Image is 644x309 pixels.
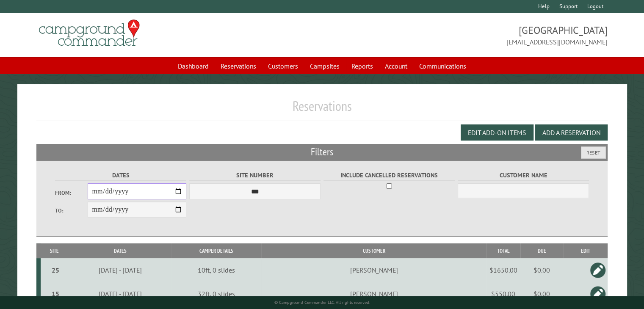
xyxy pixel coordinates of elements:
[380,58,412,74] a: Account
[36,98,608,121] h1: Reservations
[171,258,261,282] td: 10ft, 0 slides
[41,243,69,258] th: Site
[55,171,187,180] label: Dates
[305,58,345,74] a: Campsites
[458,171,589,180] label: Customer Name
[535,124,608,141] button: Add a Reservation
[55,189,88,197] label: From:
[486,282,520,306] td: $550.00
[323,171,455,180] label: Include Cancelled Reservations
[263,58,303,74] a: Customers
[274,300,370,305] small: © Campground Commander LLC. All rights reserved.
[261,243,486,258] th: Customer
[520,258,564,282] td: $0.00
[189,171,321,180] label: Site Number
[36,144,608,160] h2: Filters
[171,243,261,258] th: Camper Details
[261,282,486,306] td: [PERSON_NAME]
[69,243,172,258] th: Dates
[486,243,520,258] th: Total
[44,266,67,274] div: 25
[70,290,170,298] div: [DATE] - [DATE]
[322,23,608,47] span: [GEOGRAPHIC_DATA] [EMAIL_ADDRESS][DOMAIN_NAME]
[55,207,88,215] label: To:
[216,58,261,74] a: Reservations
[44,290,67,298] div: 15
[173,58,214,74] a: Dashboard
[520,282,564,306] td: $0.00
[486,258,520,282] td: $1650.00
[564,243,608,258] th: Edit
[346,58,378,74] a: Reports
[461,124,533,141] button: Edit Add-on Items
[36,17,142,50] img: Campground Commander
[520,243,564,258] th: Due
[414,58,471,74] a: Communications
[261,258,486,282] td: [PERSON_NAME]
[581,146,606,159] button: Reset
[171,282,261,306] td: 32ft, 0 slides
[70,266,170,274] div: [DATE] - [DATE]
